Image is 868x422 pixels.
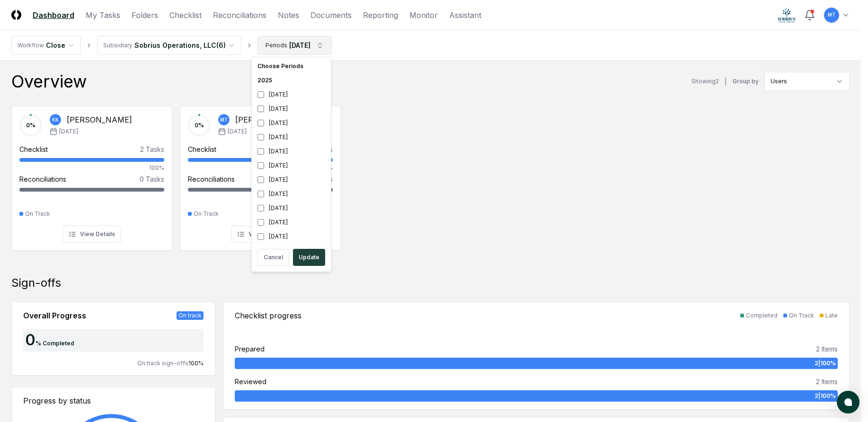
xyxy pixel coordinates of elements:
div: [DATE] [254,187,329,201]
button: Cancel [257,249,289,266]
div: [DATE] [254,158,329,173]
div: [DATE] [254,144,329,158]
div: [DATE] [254,116,329,130]
button: Update [293,249,325,266]
div: [DATE] [254,215,329,229]
div: [DATE] [254,88,329,102]
div: [DATE] [254,173,329,187]
div: [DATE] [254,130,329,144]
div: [DATE] [254,229,329,244]
div: 2025 [254,73,329,88]
div: [DATE] [254,102,329,116]
div: [DATE] [254,201,329,215]
div: Choose Periods [254,59,329,73]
